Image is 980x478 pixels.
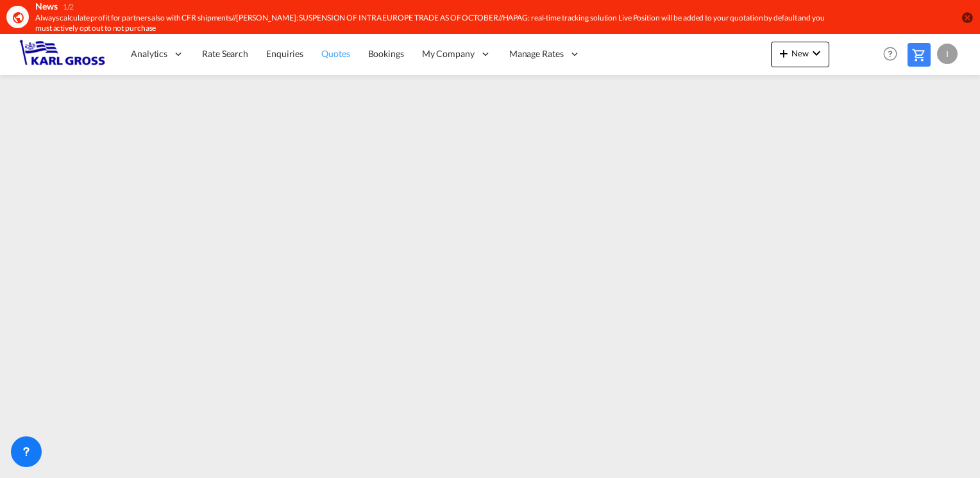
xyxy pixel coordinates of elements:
[35,13,829,35] div: Always calculate profit for partners also with CFR shipments//YANG MING: SUSPENSION OF INTRA EURO...
[312,33,359,75] a: Quotes
[509,47,564,60] span: Manage Rates
[359,33,413,75] a: Bookings
[776,48,824,58] span: New
[202,48,248,59] span: Rate Search
[321,48,350,59] span: Quotes
[879,43,901,65] span: Help
[937,44,958,64] div: I
[809,45,824,61] md-icon: icon-chevron-down
[12,11,24,24] md-icon: icon-earth
[19,40,106,69] img: 3269c73066d711f095e541db4db89301.png
[63,2,74,13] div: 1/2
[422,47,475,60] span: My Company
[368,48,404,59] span: Bookings
[193,33,257,75] a: Rate Search
[879,43,908,66] div: Help
[500,33,589,75] div: Manage Rates
[131,47,167,60] span: Analytics
[413,33,500,75] div: My Company
[266,48,303,59] span: Enquiries
[771,42,829,67] button: icon-plus 400-fgNewicon-chevron-down
[961,11,974,24] button: icon-close-circle
[776,45,791,61] md-icon: icon-plus 400-fg
[257,33,312,75] a: Enquiries
[122,33,193,75] div: Analytics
